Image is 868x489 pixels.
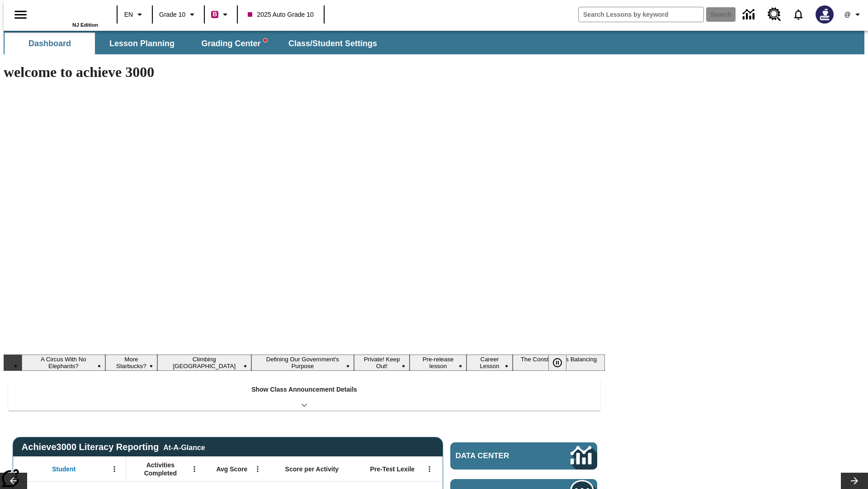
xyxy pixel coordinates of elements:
button: Profile/Settings [839,6,868,23]
a: Data Center [450,442,597,470]
button: Class/Student Settings [281,33,384,54]
h1: welcome to achieve 3000 [4,64,605,81]
button: Slide 2 More Starbucks? [105,355,157,371]
button: Grade: Grade 10, Select a grade [156,6,201,23]
svg: writing assistant alert [264,38,267,42]
div: Home [39,3,98,28]
button: Open Menu [251,462,264,476]
button: Open Menu [188,462,201,476]
span: 2025 Auto Grade 10 [248,10,313,19]
span: Grading Center [201,38,267,49]
button: Language: EN, Select a language [120,6,149,23]
button: Slide 6 Pre-release lesson [410,355,467,371]
div: Pause [548,355,576,371]
button: Boost Class color is violet red. Change class color [208,6,234,23]
span: Dashboard [28,38,71,49]
div: At-A-Glance [163,442,205,452]
div: Show Class Announcement Details [8,379,600,411]
div: SubNavbar [4,31,864,54]
button: Select a new avatar [810,3,839,26]
button: Slide 4 Defining Our Government's Purpose [251,355,354,371]
button: Slide 3 Climbing Mount Tai [157,355,251,371]
button: Slide 5 Private! Keep Out! [354,355,410,371]
span: B [212,9,217,20]
a: Resource Center, Will open in new tab [762,2,787,27]
span: Lesson Planning [109,38,175,49]
button: Lesson carousel, Next [841,473,868,489]
span: @ [844,10,850,19]
img: Avatar [816,5,834,24]
span: NJ Edition [72,22,98,28]
button: Open Menu [423,462,436,476]
span: EN [124,10,133,19]
span: Achieve3000 Literacy Reporting [22,442,205,452]
a: Home [39,4,98,22]
input: search field [579,7,703,22]
span: Score per Activity [285,465,339,473]
span: Data Center [456,451,540,460]
span: Activities Completed [131,461,190,477]
a: Notifications [787,3,810,26]
span: Avg Score [216,465,247,473]
button: Pause [548,355,566,371]
button: Lesson Planning [97,33,187,54]
div: SubNavbar [4,33,385,54]
button: Grading Center [189,33,279,54]
p: Show Class Announcement Details [251,385,357,394]
button: Dashboard [5,33,95,54]
span: Class/Student Settings [288,38,377,49]
button: Open side menu [7,1,34,28]
button: Slide 1 A Circus With No Elephants? [22,355,105,371]
button: Slide 8 The Constitution's Balancing Act [513,355,605,371]
span: Student [52,465,75,473]
button: Slide 7 Career Lesson [467,355,513,371]
span: Pre-Test Lexile [370,465,415,473]
span: Grade 10 [159,10,185,19]
button: Open Menu [108,462,121,476]
a: Data Center [737,2,762,27]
